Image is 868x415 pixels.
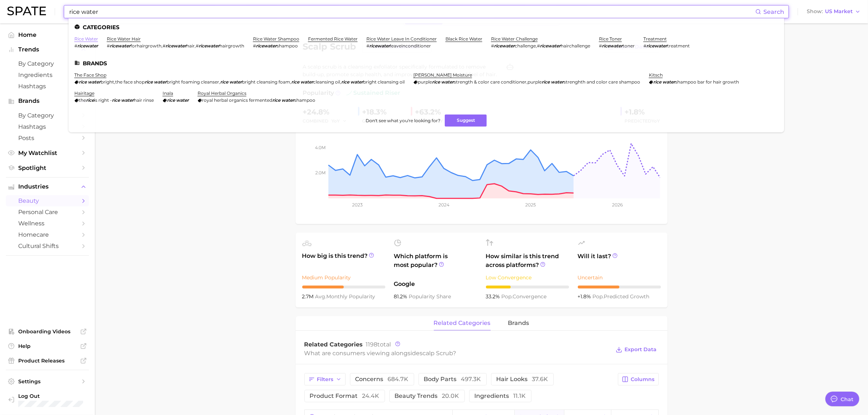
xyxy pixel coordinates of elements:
a: Help [6,341,89,352]
em: water [441,79,454,85]
span: personal care [18,209,77,216]
span: Brands [18,98,77,104]
tspan: 2023 [352,202,362,207]
span: 1198 [366,341,378,348]
div: , [413,79,640,85]
div: Uncertain [578,273,661,282]
em: rice [79,79,87,85]
em: water [281,97,294,103]
button: Industries [6,181,89,192]
em: rice [341,79,349,85]
span: My Watchlist [18,150,77,156]
span: popularity share [409,293,451,300]
span: hair [186,43,195,49]
input: Search here for a brand, industry, or ingredient [69,5,755,18]
a: rice water [74,36,98,42]
a: inala [163,90,173,96]
span: Related Categories [304,341,363,348]
em: water [229,79,242,85]
span: strength & color care conditioner [454,79,526,85]
em: rice [112,97,120,103]
em: water [300,79,313,85]
span: Posts [18,135,77,141]
a: Log out. Currently logged in with e-mail michelle.ng@mavbeautybrands.com. [6,391,89,410]
em: water [88,79,101,85]
a: hairitage [74,90,94,96]
em: ricewater [369,43,390,49]
span: concerns [355,376,409,382]
span: body parts [424,376,481,382]
span: +1.8% [578,293,593,300]
span: purple [528,79,542,85]
em: water [154,79,167,85]
img: SPATE [7,7,46,15]
span: Industries [18,183,77,190]
span: cleansing oil [313,79,340,85]
span: the face shop [115,79,145,85]
button: Brands [6,96,89,106]
span: royal herbal organics fermented [202,97,272,103]
span: by Category [18,60,77,67]
a: royal herbal organics [198,90,246,96]
span: Will it last? [578,252,661,269]
span: is right - [94,97,112,103]
div: 5 / 10 [302,286,385,288]
span: forhairgrowth [131,43,161,49]
span: 11.1k [514,392,526,399]
a: Hashtags [6,81,89,92]
span: homecare [18,231,77,238]
span: Don't see what you're looking for? [366,118,440,123]
em: ricewater [646,43,667,49]
span: related categories [434,320,491,326]
span: total [366,341,391,348]
button: Filters [304,373,346,385]
a: rice water leave in conditioner [366,36,437,42]
span: Which platform is most popular? [394,252,477,276]
span: Product Releases [18,357,77,364]
span: shampoo bar for hair growth [675,79,739,85]
span: # [537,43,540,49]
button: Suggest [445,115,487,127]
span: Filters [317,376,334,383]
span: bright cleansing oil [363,79,405,85]
em: ricewater [256,43,277,49]
a: personal care [6,206,89,218]
a: black rice water [445,36,482,42]
span: Settings [18,378,77,385]
span: monthly popularity [315,293,375,300]
span: product format [310,393,379,399]
span: scalp scrub [420,350,453,357]
span: 81.2% [394,293,409,300]
a: My Watchlist [6,147,89,159]
a: fermented rice water [308,36,358,42]
span: Hashtags [18,83,77,90]
span: Log Out [18,393,112,399]
div: What are consumers viewing alongside ? [304,348,611,358]
span: # [253,43,256,49]
li: Categories [74,24,778,30]
span: brands [508,320,529,326]
a: Product Releases [6,355,89,366]
span: shampoo [294,97,315,103]
span: beauty trends [395,393,459,399]
a: cultural shifts [6,240,89,252]
span: 24.4k [362,392,379,399]
span: Help [18,343,77,349]
em: ricewater [110,43,131,49]
div: , [491,43,590,49]
span: # [599,43,602,49]
em: rice [291,79,299,85]
abbr: average [315,293,327,300]
em: ricewater [199,43,219,49]
em: rice [542,79,550,85]
span: # [107,43,110,49]
em: ricewater [166,43,186,49]
li: Brands [74,60,778,66]
em: rice [145,79,153,85]
span: leaveinconditioner [390,43,431,49]
em: rice [653,79,661,85]
div: 5 / 10 [578,286,661,288]
span: predicted growth [593,293,650,300]
span: 497.3k [461,376,481,383]
a: beauty [6,195,89,206]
